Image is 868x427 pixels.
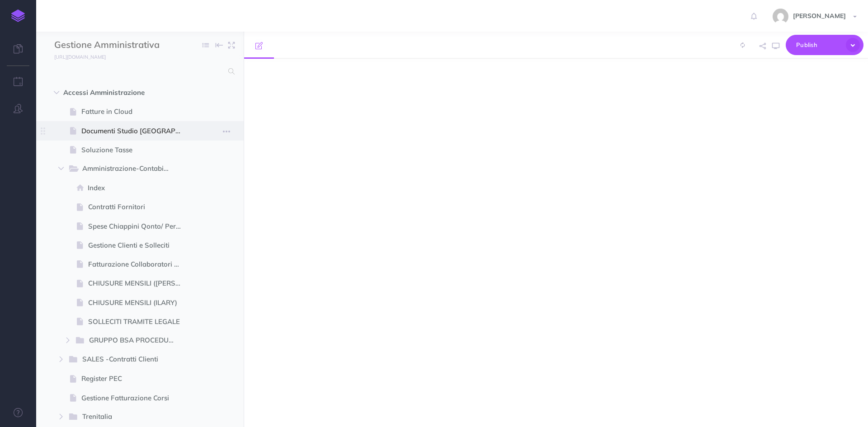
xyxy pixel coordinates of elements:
button: Publish [786,35,863,55]
span: Contratti Fornitori [88,202,189,212]
img: 773ddf364f97774a49de44848d81cdba.jpg [773,9,788,24]
span: CHIUSURE MENSILI (ILARY) [88,297,189,308]
span: CHIUSURE MENSILI ([PERSON_NAME]) [88,278,189,289]
span: GRUPPO BSA PROCEDURA [89,335,181,347]
span: Trenitalia [82,411,176,423]
span: Register PEC [81,373,189,384]
span: Spese Chiappini Qonto/ Personali [88,221,189,232]
small: [URL][DOMAIN_NAME] [54,54,106,60]
span: SALES -Contratti Clienti [82,354,176,366]
span: Gestione Clienti e Solleciti [88,240,189,251]
input: Search [54,63,223,80]
span: [PERSON_NAME] [788,12,850,20]
span: Documenti Studio [GEOGRAPHIC_DATA] [81,126,189,136]
span: Soluzione Tasse [81,145,189,155]
input: Documentation Name [54,38,160,52]
span: Gestione Fatturazione Corsi [81,393,189,404]
span: Accessi Amministrazione [63,87,178,98]
span: Fatture in Cloud [81,106,189,117]
span: Fatturazione Collaboratori ECS [88,259,189,270]
span: Index [88,183,189,193]
span: SOLLECITI TRAMITE LEGALE [88,316,189,327]
img: logo-mark.svg [11,9,25,22]
span: Publish [796,38,841,52]
span: Amministrazione-Contabilità [82,163,177,175]
a: [URL][DOMAIN_NAME] [36,52,115,61]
